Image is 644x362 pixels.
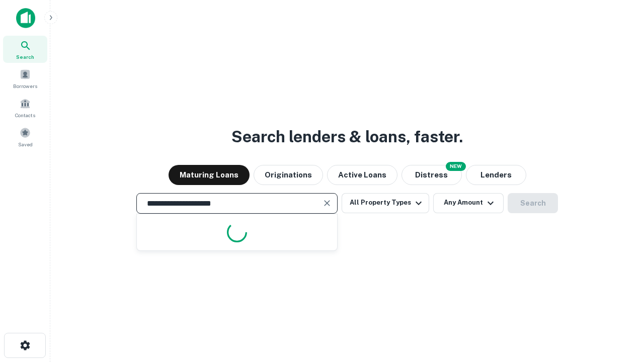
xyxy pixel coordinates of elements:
button: Any Amount [433,193,504,213]
h3: Search lenders & loans, faster. [231,125,463,149]
a: Contacts [3,94,47,121]
span: Saved [18,140,33,148]
button: Active Loans [327,165,397,185]
a: Saved [3,123,47,150]
button: Lenders [466,165,526,185]
iframe: Chat Widget [594,282,644,330]
button: All Property Types [342,193,429,213]
button: Search distressed loans with lien and other non-mortgage details. [401,165,462,185]
a: Search [3,36,47,63]
span: Search [16,53,34,61]
button: Clear [320,196,334,210]
span: Contacts [15,111,35,119]
button: Originations [254,165,323,185]
div: NEW [446,162,466,171]
a: Borrowers [3,65,47,92]
span: Borrowers [13,82,37,90]
button: Maturing Loans [169,165,250,185]
img: capitalize-icon.png [16,8,35,28]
